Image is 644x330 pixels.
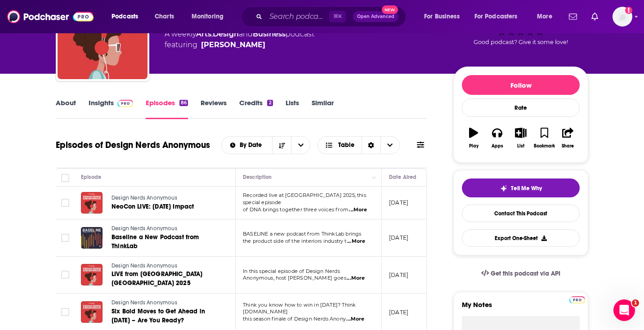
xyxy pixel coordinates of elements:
span: this season finale of Design Nerds Anony [243,316,346,322]
span: Think you know how to win in [DATE]? Think [DOMAIN_NAME] [243,302,356,315]
span: ...More [347,275,365,282]
div: Apps [492,143,503,149]
div: Description [243,172,272,183]
span: Toggle select row [61,234,69,242]
a: Lists [286,98,299,119]
div: A weekly podcast [165,29,314,50]
div: Share [562,143,574,149]
span: , [211,30,213,38]
a: About [56,98,76,119]
a: Show notifications dropdown [565,9,581,24]
span: New [382,5,398,14]
a: Similar [312,98,334,119]
button: Sort Direction [272,137,291,154]
span: Design Nerds Anonymous [112,263,177,269]
span: Tell Me Why [511,185,542,192]
button: Apps [485,122,509,154]
button: open menu [185,9,235,24]
span: 1 [632,299,639,307]
div: Bookmark [534,143,555,149]
span: Toggle select row [61,308,69,316]
button: open menu [222,142,273,148]
button: Choose View [318,136,400,154]
span: the product side of the interiors industry t [243,238,347,244]
p: [DATE] [389,234,408,241]
div: Play [469,143,479,149]
span: In this special episode of Design Nerds [243,268,340,274]
input: Search podcasts, credits, & more... [266,9,329,24]
button: open menu [469,9,531,24]
span: ...More [349,206,367,214]
div: Episode [81,172,101,183]
span: Anonymous, host [PERSON_NAME] goes [243,275,346,281]
a: Episodes86 [146,98,188,119]
button: Column Actions [369,172,380,183]
img: Podchaser Pro [569,296,585,303]
p: [DATE] [389,308,408,316]
a: Contact This Podcast [462,205,580,222]
span: BASELINE a new podcast from ThinkLab brings [243,231,361,237]
div: 86 [179,100,188,106]
span: ⌘ K [329,11,346,22]
span: Design Nerds Anonymous [112,225,177,232]
span: Charts [155,10,174,23]
div: Date Aired [389,172,416,183]
span: Monitoring [192,10,224,23]
h2: Choose List sort [221,136,311,154]
span: Podcasts [112,10,138,23]
span: For Business [424,10,460,23]
span: ...More [347,238,365,245]
div: Rate [462,98,580,117]
button: Share [556,122,580,154]
span: Open Advanced [357,14,394,19]
p: [DATE] [389,199,408,206]
a: Amanda Schneider [201,40,265,50]
span: More [537,10,552,23]
div: Sort Direction [362,137,380,154]
button: List [509,122,532,154]
a: Design Nerds Anonymous [112,299,219,307]
a: Podchaser - Follow, Share and Rate Podcasts [7,8,94,25]
span: Toggle select row [61,271,69,279]
span: Get this podcast via API [491,270,560,277]
span: For Podcasters [474,10,518,23]
p: [DATE] [389,271,408,279]
a: Show notifications dropdown [588,9,602,24]
a: InsightsPodchaser Pro [89,98,133,119]
img: Podchaser Pro [117,100,133,107]
span: and [239,30,253,38]
span: Recorded live at [GEOGRAPHIC_DATA] 2025, this special episode [243,192,366,205]
span: LIVE from [GEOGRAPHIC_DATA] [GEOGRAPHIC_DATA] 2025 [112,270,203,287]
iframe: Intercom live chat [613,299,635,321]
span: ...More [346,316,364,323]
a: Pro website [569,295,585,303]
a: LIVE from [GEOGRAPHIC_DATA] [GEOGRAPHIC_DATA] 2025 [112,270,219,288]
button: Follow [462,75,580,95]
button: Open AdvancedNew [353,11,398,22]
a: Design Nerds Anonymous [112,262,219,270]
a: Business [253,30,286,38]
button: Show profile menu [613,7,632,27]
svg: Add a profile image [625,7,632,14]
a: Design Nerds Anonymous [112,225,219,233]
div: List [517,143,524,149]
label: My Notes [462,300,580,316]
a: Credits2 [239,98,273,119]
button: open menu [418,9,471,24]
button: Play [462,122,485,154]
h1: Episodes of Design Nerds Anonymous [56,139,210,151]
button: open menu [291,137,310,154]
span: NeoCon LIVE: [DATE] Impact [112,203,194,210]
span: By Date [240,142,265,148]
button: Export One-Sheet [462,229,580,247]
a: Design Nerds Anonymous [112,194,219,202]
a: Baseline a New Podcast from ThinkLab [112,233,219,251]
div: 2 [267,100,273,106]
a: Charts [149,9,179,24]
span: Toggle select row [61,199,69,207]
button: open menu [105,9,150,24]
span: Good podcast? Give it some love! [474,39,568,45]
span: Six Bold Moves to Get Ahead in [DATE] – Are You Ready? [112,308,205,324]
button: tell me why sparkleTell Me Why [462,178,580,197]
